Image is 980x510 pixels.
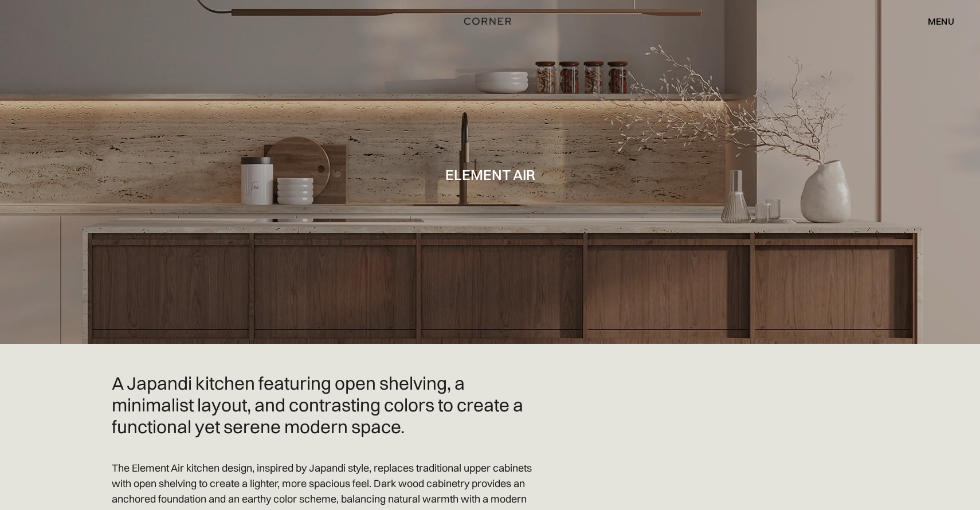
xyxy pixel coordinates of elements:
h2: A Japandi kitchen featuring open shelving, a minimalist layout, and contrasting colors to create ... [112,372,547,437]
a: home [452,14,528,29]
h1: Element Air [445,167,535,182]
div: menu [928,17,954,26]
div: menu [916,11,954,31]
